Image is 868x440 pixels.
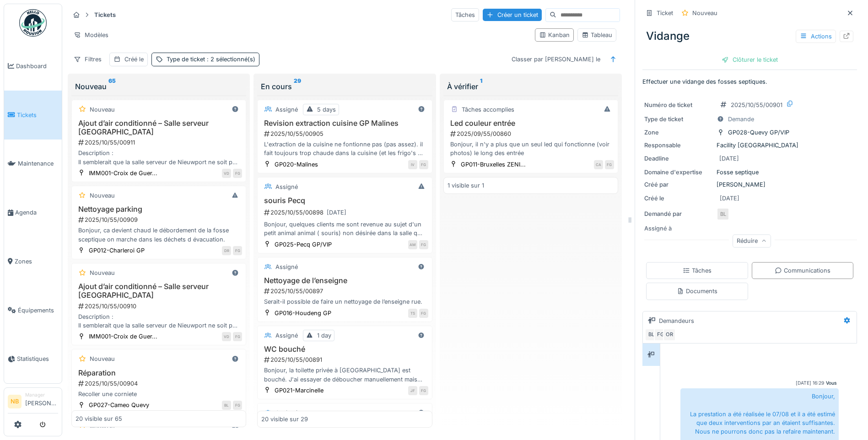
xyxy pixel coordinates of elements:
strong: Tickets [91,11,119,19]
div: Fosse septique [644,168,855,177]
a: Tickets [4,91,62,140]
div: Serait-il possible de faire un nettoyage de l’enseigne rue. [261,297,428,306]
div: FG [654,328,667,341]
h3: WC bouché [261,345,428,354]
a: Dashboard [4,42,62,91]
div: Clôturer le ticket [718,54,782,66]
div: Créé le [644,194,713,203]
div: Bonjour, ca devient chaud le débordement de la fosse sceptique on marche dans les déchets d évacu... [75,226,242,243]
div: Demandé par [644,209,713,218]
div: Classer par [PERSON_NAME] le [507,53,604,66]
div: FG [233,401,242,410]
div: 2025/10/55/00897 [263,287,428,295]
h3: Led couleur entrée [447,119,614,128]
span: Équipements [18,306,58,315]
div: Nouveau [90,191,115,200]
span: Agenda [15,208,58,217]
div: Actions [796,30,836,43]
div: 20 visible sur 65 [75,415,122,424]
sup: 65 [108,81,116,92]
div: À vérifier [447,81,615,92]
div: [DATE] [327,208,346,217]
div: IMM001-Croix de Guer... [89,332,157,341]
div: Demande [728,115,754,123]
div: 2025/10/55/00909 [77,215,242,224]
div: 2025/09/55/00860 [449,129,614,138]
div: Type de ticket [167,55,255,64]
div: Tableau [582,31,612,39]
div: FG [419,309,428,318]
span: Statistiques [17,354,58,363]
div: Assigné [275,105,298,114]
div: FG [233,169,242,178]
div: Tâches [451,8,479,21]
div: [DATE] 16:29 [796,380,824,386]
div: 5 days [317,105,336,114]
div: Zone [644,128,713,137]
div: GP020-Malines [275,160,318,169]
div: VD [222,332,231,341]
h3: Ajout d’air conditionné – Salle serveur [GEOGRAPHIC_DATA] [75,282,242,300]
div: TS [408,309,417,318]
h3: Réparation [75,369,242,377]
span: Dashboard [16,62,58,70]
div: Créé le [124,55,144,64]
span: : 2 sélectionné(s) [205,56,255,63]
div: Recoller une corniete [75,390,242,398]
div: FG [233,246,242,255]
div: Type de ticket [644,115,713,123]
div: Vidange [642,24,857,48]
div: FG [419,160,428,169]
div: Nouveau [90,354,115,363]
div: 1 visible sur 1 [447,181,484,190]
div: DR [222,246,231,255]
div: Bonjour, il n'y a plus que un seul led qui fonctionne (voir photos) le long des entrée [447,140,614,157]
div: Documents [677,287,717,295]
a: NB Manager[PERSON_NAME] [8,392,58,413]
div: Créé par [644,180,713,189]
div: Assigné [275,408,298,417]
div: Kanban [539,31,570,39]
span: Tickets [17,111,58,119]
div: Nouveau [90,268,115,277]
div: 2025/10/55/00891 [263,355,428,364]
div: FG [419,386,428,395]
div: 2025/10/55/00901 [731,101,782,109]
div: 20 visible sur 29 [261,415,308,424]
div: CA [594,160,603,169]
div: Numéro de ticket [644,101,713,109]
div: JF [408,386,417,395]
div: Bonjour, la toilette privée à [GEOGRAPHIC_DATA] est bouché. J'ai essayer de déboucher manuellemen... [261,366,428,383]
div: Manager [25,392,58,398]
div: Réduire [733,234,771,247]
div: Tâches accomplies [462,105,514,114]
div: Demandeurs [659,317,694,325]
div: FG [605,160,614,169]
sup: 29 [294,81,301,92]
div: GP027-Cameo Quevy [89,401,149,409]
div: L'extraction de la cuisine ne fontionne pas (pas assez). il fait toujours trop chaude dans la cui... [261,140,428,157]
h3: Revision extraction cuisine GP Malines [261,119,428,128]
div: Assigné [275,263,298,271]
div: GP025-Pecq GP/VIP [275,240,332,249]
img: Badge_color-CXgf-gQk.svg [19,9,47,37]
div: Filtres [70,53,106,66]
div: 1 day [317,331,331,340]
div: BL [222,401,231,410]
div: Tâches [683,266,712,275]
div: Ticket [657,9,673,17]
div: Bonjour, quelques clients me sont revenue au sujet d'un petit animal animal ( souris) non désirée... [261,220,428,237]
div: [DATE] [720,194,739,203]
sup: 1 [480,81,482,92]
div: IV [408,160,417,169]
div: FG [233,332,242,341]
div: [PERSON_NAME] [644,180,855,189]
div: Communications [775,266,830,275]
h3: Ajout d’air conditionné – Salle serveur [GEOGRAPHIC_DATA] [75,119,242,136]
div: 2025/10/55/00904 [77,379,242,388]
div: Nouveau [692,9,717,17]
div: Description : Il semblerait que la salle serveur de Nieuwport ne soit pas équipée d’air condition... [75,149,242,166]
div: OR [663,328,676,341]
div: Assigné à [644,224,713,233]
li: [PERSON_NAME] [25,392,58,411]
